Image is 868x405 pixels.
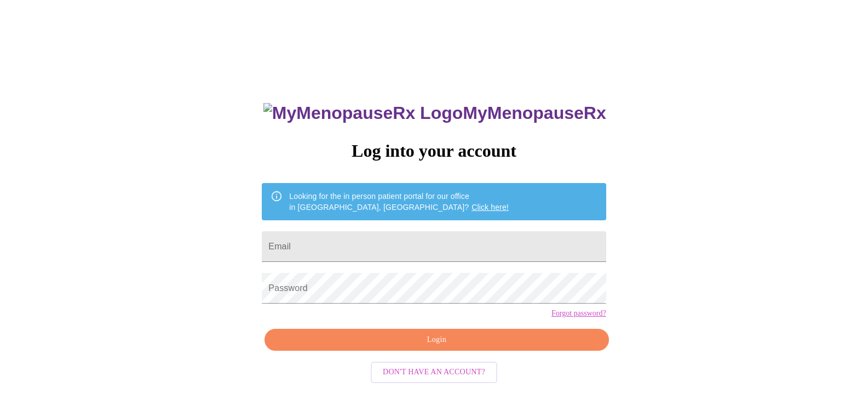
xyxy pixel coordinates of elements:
[289,186,509,217] div: Looking for the in person patient portal for our office in [GEOGRAPHIC_DATA], [GEOGRAPHIC_DATA]?
[277,333,596,347] span: Login
[368,367,500,376] a: Don't have an account?
[383,366,485,379] span: Don't have an account?
[371,362,497,383] button: Don't have an account?
[263,103,463,123] img: MyMenopauseRx Logo
[263,103,606,123] h3: MyMenopauseRx
[472,203,509,212] a: Click here!
[551,309,606,318] a: Forgot password?
[262,141,606,161] h3: Log into your account
[265,329,608,351] button: Login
